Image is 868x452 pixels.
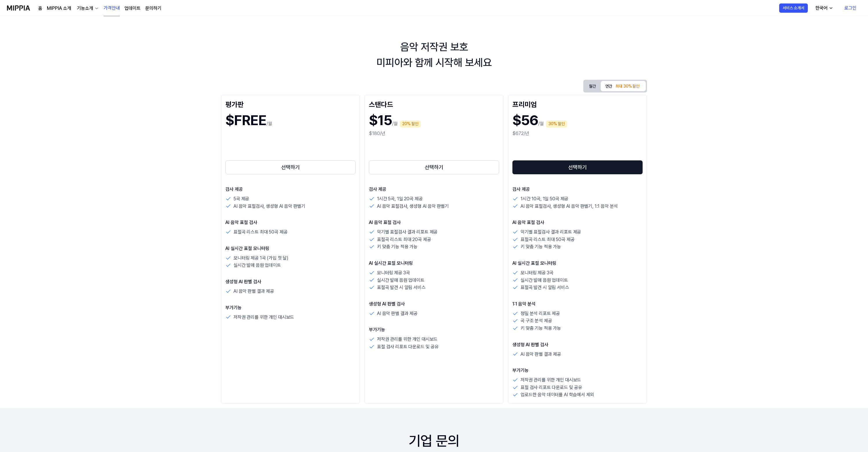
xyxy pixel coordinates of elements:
[233,228,287,236] p: 표절곡 리스트 최대 50곡 제공
[392,120,398,127] p: /월
[521,376,581,384] p: 저작권 관리를 위한 개인 대시보드
[779,3,808,13] button: 서비스 소개서
[512,99,643,108] div: 프리미엄
[124,5,141,12] a: 업데이트
[76,5,99,12] button: 기능소개
[521,384,582,391] p: 표절 검사 리포트 다운로드 및 공유
[377,236,431,243] p: 표절곡 리스트 최대 20곡 제공
[584,82,601,91] button: 월간
[76,5,94,12] div: 기능소개
[233,254,288,262] p: 모니터링 제공 1곡 (가입 첫 달)
[369,186,499,193] p: 검사 제공
[512,260,643,267] p: AI 실시간 표절 모니터링
[512,186,643,193] p: 검사 제공
[369,219,499,226] p: AI 음악 표절 검사
[225,160,356,174] button: 선택하기
[521,310,560,317] p: 정밀 분석 리포트 제공
[38,5,42,12] a: 홈
[233,203,305,210] p: AI 음악 표절검사, 생성형 AI 음악 판별기
[369,301,499,307] p: 생성형 AI 판별 검사
[377,203,449,210] p: AI 음악 표절검사, 생성형 AI 음악 판별기
[512,367,643,374] p: 부가기능
[512,219,643,226] p: AI 음악 표절 검사
[377,195,422,203] p: 1시간 5곡, 1일 20곡 제공
[512,301,643,307] p: 1:1 음악 분석
[369,159,499,175] a: 선택하기
[47,5,71,12] a: MIPPIA 소개
[377,284,426,291] p: 표절곡 발견 시 알림 서비스
[521,391,594,399] p: 업로드한 음악 데이터를 AI 학습에서 제외
[521,351,561,358] p: AI 음악 판별 결과 제공
[521,243,561,251] p: 키 맞춤 기능 적용 가능
[369,160,499,174] button: 선택하기
[521,325,561,332] p: 키 맞춤 기능 적용 가능
[225,304,356,311] p: 부가기능
[814,5,829,12] div: 한국어
[521,236,574,243] p: 표절곡 리스트 최대 50곡 제공
[409,431,459,451] div: 기업 문의
[233,195,249,203] p: 5곡 제공
[225,159,356,175] a: 선택하기
[538,120,544,127] p: /월
[521,195,568,203] p: 1시간 10곡, 1일 50곡 제공
[512,341,643,348] p: 생성형 AI 판별 검사
[512,159,643,175] a: 선택하기
[512,111,538,130] h1: $56
[145,5,161,12] a: 문의하기
[104,0,120,16] a: 가격안내
[225,219,356,226] p: AI 음악 표절 검사
[369,111,392,130] h1: $15
[601,81,646,91] button: 연간
[521,284,569,291] p: 표절곡 발견 시 알림 서비스
[512,130,643,137] div: $672/년
[377,343,439,351] p: 표절 검사 리포트 다운로드 및 공유
[521,203,618,210] p: AI 음악 표절검사, 생성형 AI 음악 판별기, 1:1 음악 분석
[377,310,418,317] p: AI 음악 판별 결과 제공
[377,277,424,284] p: 실시간 발매 음원 업데이트
[377,336,437,343] p: 저작권 관리를 위한 개인 대시보드
[266,120,272,127] p: /월
[546,121,567,127] div: 30% 할인
[521,317,552,325] p: 곡 구조 분석 제공
[225,278,356,285] p: 생성형 AI 판별 검사
[233,262,281,269] p: 실시간 발매 음원 업데이트
[521,277,568,284] p: 실시간 발매 음원 업데이트
[377,269,410,277] p: 모니터링 제공 3곡
[369,260,499,267] p: AI 실시간 표절 모니터링
[521,269,553,277] p: 모니터링 제공 3곡
[521,228,581,236] p: 악기별 표절검사 결과 리포트 제공
[233,314,294,321] p: 저작권 관리를 위한 개인 대시보드
[811,2,837,14] button: 한국어
[369,99,499,108] div: 스탠다드
[614,83,641,90] div: 최대 30% 할인
[225,99,356,108] div: 평가판
[369,130,499,137] div: $180/년
[233,288,274,295] p: AI 음악 판별 결과 제공
[512,160,643,174] button: 선택하기
[400,121,421,127] div: 20% 할인
[225,186,356,193] p: 검사 제공
[369,326,499,333] p: 부가기능
[225,245,356,252] p: AI 실시간 표절 모니터링
[377,228,437,236] p: 악기별 표절검사 결과 리포트 제공
[225,111,266,130] h1: $FREE
[377,243,418,251] p: 키 맞춤 기능 적용 가능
